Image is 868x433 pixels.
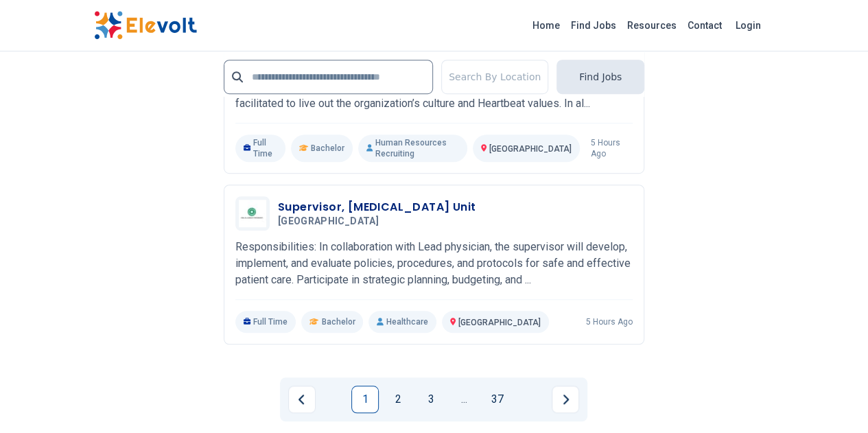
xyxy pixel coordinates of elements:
p: Human Resources Recruiting [358,134,467,162]
span: Bachelor [321,316,355,327]
a: Resources [622,14,682,36]
a: Find Jobs [565,14,622,36]
span: Bachelor [311,143,344,154]
a: Previous page [288,386,316,413]
p: Full Time [235,311,296,333]
a: Page 37 [483,386,511,413]
a: Page 1 is your current page [351,386,379,413]
a: Next page [552,386,579,413]
a: Page 2 [384,386,412,413]
p: Responsibilities: In collaboration with Lead physician, the supervisor will develop, implement, a... [235,239,633,288]
img: Aga khan University [239,200,266,227]
a: Page 3 [417,386,445,413]
span: [GEOGRAPHIC_DATA] [458,318,541,327]
span: [GEOGRAPHIC_DATA] [489,144,572,154]
span: [GEOGRAPHIC_DATA] [278,215,379,228]
a: Login [727,12,769,39]
iframe: Chat Widget [799,367,868,433]
a: Aga khan UniversitySupervisor, [MEDICAL_DATA] Unit[GEOGRAPHIC_DATA]Responsibilities: In collabora... [235,196,633,333]
h3: Supervisor, [MEDICAL_DATA] Unit [278,199,476,215]
p: 5 hours ago [591,137,633,159]
img: Elevolt [94,11,197,40]
p: Healthcare [368,311,436,333]
a: Contact [682,14,727,36]
a: Jump forward [450,386,478,413]
button: Find Jobs [556,60,644,94]
ul: Pagination [288,386,579,413]
p: Full Time [235,134,285,162]
a: Home [527,14,565,36]
p: 5 hours ago [586,316,633,327]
